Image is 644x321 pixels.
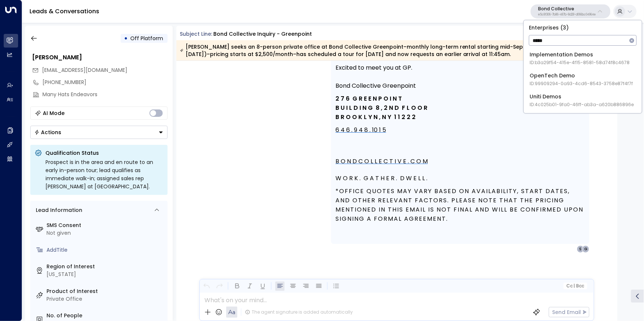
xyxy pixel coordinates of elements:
div: OpenTech Demo [530,72,633,87]
div: Private Office [47,295,165,303]
div: G [582,245,589,253]
div: Not given [47,229,165,237]
div: Implementation Demos [530,51,630,66]
label: Product of Interest [47,287,165,295]
div: [PHONE_NUMBER] [43,78,168,86]
div: Bond Collective Inquiry - Greenpoint [213,30,312,38]
button: Undo [202,282,211,291]
span: Subject Line: [180,30,213,38]
a: B O N D C O L L E C T I V E . C O M [335,157,428,166]
button: Cc|Bcc [564,283,587,290]
p: Enterprises ( 3 ) [527,23,639,32]
div: Prospect is in the area and en route to an early in-person tour; lead qualifies as immediate walk... [46,158,163,191]
div: Button group with a nested menu [30,126,168,139]
span: ID: b3a29f54-415e-4f15-8581-58d74f8c4678 [530,59,630,66]
div: Excited to meet you at GP. [335,63,585,72]
p: e5c8f306-7b86-487b-8d28-d066bc04964e [538,13,596,16]
b: 2 7 6 G R E E N P O I N T [335,94,402,103]
span: Off Platform [131,35,163,42]
span: gp@mhe.fm [42,66,128,74]
div: • [124,32,128,45]
font: B O N D C O L L E C T I V E . C O M [335,157,428,165]
span: Cc Bcc [566,283,584,289]
b: B U I L D I N G 8 , 2 N D F L O O R [335,104,427,112]
b: B R O O K L Y N , N Y 1 1 2 2 2 [335,113,416,121]
div: [PERSON_NAME] [32,53,168,62]
button: Actions [30,126,168,139]
span: ID: 4c025b01-9fa0-46ff-ab3a-a620b886896e [530,101,634,108]
div: Lead Information [34,206,83,214]
span: | [574,283,575,289]
div: The agent signature is added automatically [245,309,353,315]
label: No. of People [47,312,165,320]
button: Bond Collectivee5c8f306-7b86-487b-8d28-d066bc04964e [531,4,610,18]
p: Qualification Status [46,149,163,157]
p: Bond Collective Greenpoint [335,81,585,90]
div: [US_STATE] [47,271,165,278]
div: Many Hats Endeavors [43,91,168,98]
span: ID: 99909294-0a93-4cd6-8543-3758e87f4f7f [530,80,633,87]
label: Region of Interest [47,263,165,271]
span: *Office quotes may vary based on availability, start dates, and other relevant factors. Please no... [335,186,585,223]
div: [PERSON_NAME] seeks an 8-person private office at Bond Collective Greenpoint–monthly long-term re... [180,43,613,58]
div: Actions [34,129,62,136]
label: SMS Consent [47,221,165,229]
font: 6 4 6 . 9 4 8 . 10 1 5 [335,126,386,134]
span: [EMAIL_ADDRESS][DOMAIN_NAME] [42,66,128,74]
p: W O R K . G A T H E R . D W E L L . [335,174,585,183]
button: Redo [215,282,224,291]
a: Leads & Conversations [30,7,99,15]
p: Bond Collective [538,7,596,11]
div: S [577,245,584,253]
div: AI Mode [43,109,65,117]
div: Uniti Demos [530,93,634,108]
div: AddTitle [47,246,165,254]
